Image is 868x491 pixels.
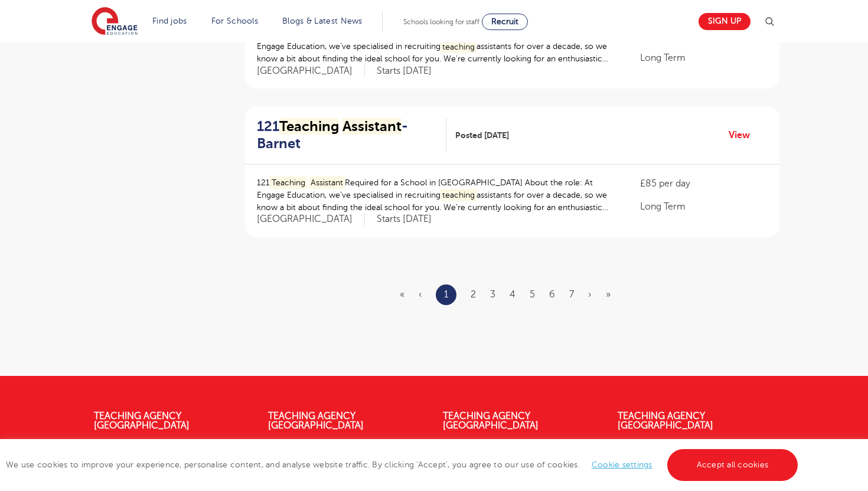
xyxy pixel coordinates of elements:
a: Teaching Agency [GEOGRAPHIC_DATA] [443,411,539,431]
p: Long Term [640,199,768,214]
a: Find jobs [152,17,187,25]
a: View [729,127,759,143]
a: 7 [569,289,574,300]
a: 4 [510,289,515,300]
span: [GEOGRAPHIC_DATA] [257,65,365,77]
a: Sign up [699,13,750,30]
h2: 121 - Barnet [257,118,437,152]
p: Starts [DATE] [377,65,432,77]
a: Teaching Agency [GEOGRAPHIC_DATA] [268,411,364,431]
mark: teaching [440,41,477,53]
mark: Teaching [270,176,307,189]
a: 3 [490,289,495,300]
a: Blogs & Latest News [282,17,363,25]
p: Starts [DATE] [377,213,432,225]
a: Recruit [482,14,528,30]
span: We use cookies to improve your experience, personalise content, and analyse website traffic. By c... [6,460,801,469]
p: Long Term [640,51,768,65]
span: Recruit [491,17,518,26]
span: « [400,289,404,300]
a: Accept all cookies [667,449,798,481]
a: Cookie settings [592,460,652,469]
mark: Assistant [309,176,345,189]
span: Schools looking for staff [403,18,479,26]
p: 121 Required for a School in [GEOGRAPHIC_DATA] About the role: At Engage Education, we’ve special... [257,28,616,65]
a: 1 [444,287,448,302]
a: Last [606,289,611,300]
span: ‹ [419,289,422,300]
mark: Teaching [279,118,339,135]
a: 121Teaching Assistant- Barnet [257,118,446,152]
p: £85 per day [640,176,768,191]
a: 6 [549,289,555,300]
mark: teaching [440,189,477,201]
a: For Schools [211,17,258,25]
span: Posted [DATE] [455,129,509,142]
img: Engage Education [92,7,138,37]
a: Next [588,289,592,300]
p: 121 Required for a School in [GEOGRAPHIC_DATA] About the role: At Engage Education, we’ve special... [257,176,616,214]
a: 5 [530,289,535,300]
mark: Assistant [342,118,402,135]
a: Teaching Agency [GEOGRAPHIC_DATA] [618,411,713,431]
a: Teaching Agency [GEOGRAPHIC_DATA] [94,411,190,431]
span: [GEOGRAPHIC_DATA] [257,213,365,225]
a: 2 [471,289,476,300]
